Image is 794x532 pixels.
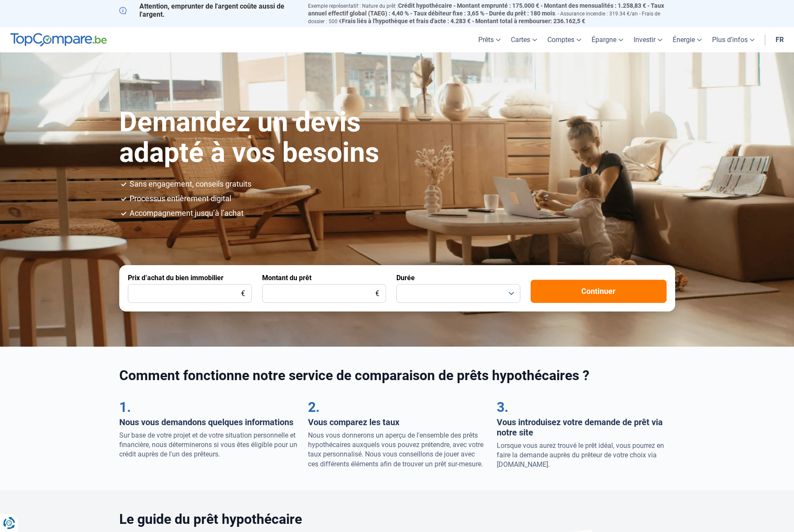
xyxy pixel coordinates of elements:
span: 3. [497,399,508,415]
li: Sans engagement, conseils gratuits [130,180,675,188]
p: Nous vous donnerons un aperçu de l'ensemble des prêts hypothécaires auxquels vous pouvez prétendr... [308,431,486,469]
h1: Demandez un devis adapté à vos besoins [119,107,449,168]
a: fr [770,27,789,52]
button: Continuer [531,280,667,303]
p: Exemple représentatif : Nature du prêt : . - Assurance incendie : 319.34 €/an - Frais de dossier ... [308,2,675,25]
span: Crédit hypothécaire - Montant emprunté : 175.000 € - Montant des mensualités : 1.258,83 € - Taux ... [308,2,664,17]
span: 2. [308,399,320,415]
a: Cartes [506,27,542,52]
h2: Le guide du prêt hypothécaire [119,511,439,527]
h3: Nous vous demandons quelques informations [119,417,298,427]
p: Sur base de votre projet et de votre situation personnelle et financière, nous déterminerons si v... [119,431,298,459]
p: Lorsque vous aurez trouvé le prêt idéal, vous pourrez en faire la demande auprès du prêteur de vo... [497,441,675,470]
label: Durée [396,274,415,282]
h3: Vous introduisez votre demande de prêt via notre site [497,417,675,438]
a: Comptes [542,27,586,52]
span: € [375,290,379,297]
a: Énergie [667,27,707,52]
span: € [241,290,245,297]
h3: Vous comparez les taux [308,417,486,427]
li: Processus entièrement digital [130,195,675,203]
h2: Comment fonctionne notre service de comparaison de prêts hypothécaires ? [119,367,675,384]
span: Frais liés à l'hypothèque et frais d'acte : 4.283 € - Montant total à rembourser: 236.162,5 € [342,18,585,24]
label: Montant du prêt [262,274,311,282]
a: Plus d'infos [707,27,760,52]
a: Épargne [586,27,628,52]
li: Accompagnement jusqu’à l’achat [130,209,675,217]
span: 1. [119,399,131,415]
p: Attention, emprunter de l'argent coûte aussi de l'argent. [119,2,298,18]
img: TopCompare [10,33,107,47]
a: Investir [628,27,667,52]
label: Prix d’achat du bien immobilier [128,274,223,282]
a: Prêts [473,27,506,52]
